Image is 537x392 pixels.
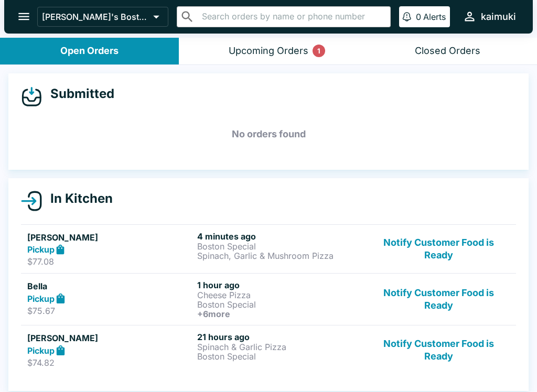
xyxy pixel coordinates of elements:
p: Spinach & Garlic Pizza [197,342,363,352]
input: Search orders by name or phone number [199,9,386,24]
h5: [PERSON_NAME] [27,231,193,244]
p: $75.67 [27,306,193,316]
button: Notify Customer Food is Ready [368,231,510,267]
p: Spinach, Garlic & Mushroom Pizza [197,251,363,260]
strong: Pickup [27,293,55,304]
button: open drawer [10,3,37,30]
p: Alerts [423,12,446,22]
h6: 1 hour ago [197,280,363,290]
h6: 4 minutes ago [197,231,363,242]
p: Boston Special [197,352,363,361]
a: [PERSON_NAME]Pickup$74.8221 hours agoSpinach & Garlic PizzaBoston SpecialNotify Customer Food is ... [21,325,516,374]
h6: 21 hours ago [197,332,363,342]
h5: Bella [27,280,193,292]
p: 1 [317,46,320,56]
p: [PERSON_NAME]'s Boston Pizza [42,12,149,22]
p: 0 [416,12,421,22]
h5: No orders found [21,115,516,153]
a: BellaPickup$75.671 hour agoCheese PizzaBoston Special+6moreNotify Customer Food is Ready [21,273,516,325]
p: Boston Special [197,242,363,251]
div: Open Orders [60,45,119,57]
h4: Submitted [42,86,114,102]
button: [PERSON_NAME]'s Boston Pizza [37,7,168,27]
p: Boston Special [197,300,363,309]
div: kaimuki [481,10,516,23]
div: Closed Orders [415,45,480,57]
strong: Pickup [27,244,55,255]
button: Notify Customer Food is Ready [368,280,510,319]
h4: In Kitchen [42,191,113,206]
strong: Pickup [27,345,55,356]
h6: + 6 more [197,309,363,319]
p: $74.82 [27,357,193,368]
button: kaimuki [458,5,520,28]
p: $77.08 [27,256,193,267]
p: Cheese Pizza [197,290,363,300]
a: [PERSON_NAME]Pickup$77.084 minutes agoBoston SpecialSpinach, Garlic & Mushroom PizzaNotify Custom... [21,224,516,274]
div: Upcoming Orders [229,45,308,57]
button: Notify Customer Food is Ready [368,332,510,368]
h5: [PERSON_NAME] [27,332,193,344]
